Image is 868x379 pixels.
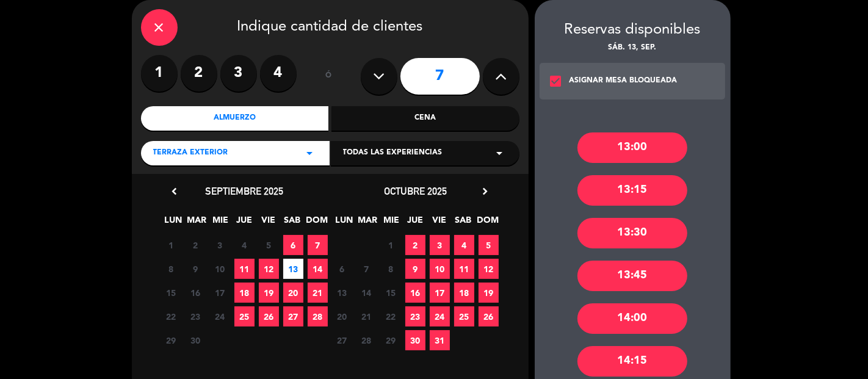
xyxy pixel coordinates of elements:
span: 1 [161,235,181,255]
span: 22 [161,306,181,327]
div: Indique cantidad de clientes [141,9,519,46]
span: Todas las experiencias [343,147,443,159]
span: 23 [186,306,206,327]
span: Terraza exterior [153,147,228,159]
span: 19 [479,283,499,303]
span: 11 [454,259,474,279]
div: Reservas disponibles [535,18,731,42]
span: 2 [186,235,206,255]
span: 14 [356,283,377,303]
span: DOM [306,213,326,233]
span: octubre 2025 [384,185,447,197]
span: 5 [259,235,279,255]
span: 17 [210,283,230,303]
i: chevron_right [479,185,492,198]
span: 5 [479,235,499,255]
span: 16 [186,283,206,303]
span: 18 [454,283,474,303]
span: 12 [479,259,499,279]
span: 20 [332,306,352,327]
span: JUE [405,213,425,233]
span: 27 [283,306,303,327]
span: 30 [186,330,206,350]
span: 28 [356,330,377,350]
span: 20 [283,283,303,303]
div: 14:00 [577,303,687,334]
span: 7 [308,235,328,255]
span: 17 [430,283,450,303]
span: 25 [234,306,255,327]
span: 24 [210,306,230,327]
i: arrow_drop_down [303,146,317,161]
span: 8 [161,259,181,279]
span: 7 [356,259,377,279]
span: 31 [430,330,450,350]
span: 26 [259,306,279,327]
span: 4 [454,235,474,255]
span: septiembre 2025 [206,185,284,197]
i: arrow_drop_down [493,146,507,161]
div: 13:00 [577,132,687,163]
span: 21 [308,283,328,303]
div: Cena [331,106,519,131]
div: 13:45 [577,261,687,291]
span: MAR [358,213,378,233]
span: 29 [161,330,181,350]
span: MIE [382,213,402,233]
span: 1 [381,235,401,255]
label: 1 [141,55,178,92]
span: MIE [211,213,231,233]
span: 13 [283,259,303,279]
label: 4 [260,55,297,92]
span: 19 [259,283,279,303]
i: close [152,20,167,35]
span: 27 [332,330,352,350]
div: 13:15 [577,175,687,206]
span: 28 [308,306,328,327]
span: VIE [429,213,449,233]
label: 2 [181,55,217,92]
div: 13:30 [577,218,687,248]
span: LUN [334,213,354,233]
span: 25 [454,306,474,327]
span: 22 [381,306,401,327]
div: ASIGNAR MESA BLOQUEADA [570,75,678,87]
span: 24 [430,306,450,327]
span: LUN [163,213,183,233]
span: 10 [210,259,230,279]
span: 15 [161,283,181,303]
span: VIE [258,213,278,233]
span: 15 [381,283,401,303]
i: chevron_left [168,185,181,198]
span: 6 [332,259,352,279]
span: 12 [259,259,279,279]
span: 30 [405,330,425,350]
label: 3 [220,55,257,92]
i: check_box [549,74,563,88]
span: 2 [405,235,425,255]
span: DOM [477,213,497,233]
span: 8 [381,259,401,279]
span: 18 [234,283,255,303]
span: 21 [356,306,377,327]
span: 9 [186,259,206,279]
span: SAB [453,213,473,233]
span: 3 [430,235,450,255]
span: 3 [210,235,230,255]
span: 23 [405,306,425,327]
span: 26 [479,306,499,327]
span: 11 [234,259,255,279]
span: JUE [234,213,255,233]
span: SAB [282,213,302,233]
span: 4 [234,235,255,255]
span: 10 [430,259,450,279]
div: Almuerzo [141,106,329,131]
span: 14 [308,259,328,279]
span: 6 [283,235,303,255]
div: 14:15 [577,346,687,377]
div: sáb. 13, sep. [535,42,731,54]
span: 16 [405,283,425,303]
span: 9 [405,259,425,279]
div: ó [309,55,349,98]
span: 13 [332,283,352,303]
